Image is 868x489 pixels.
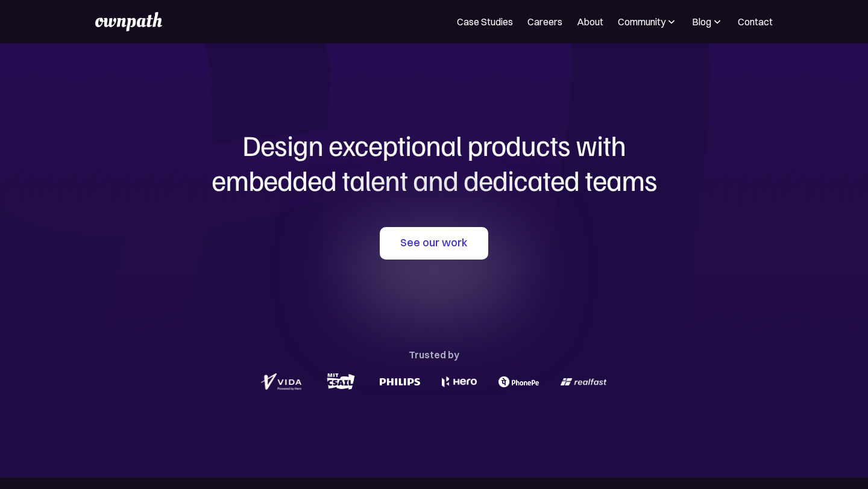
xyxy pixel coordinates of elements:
a: Contact [738,14,773,29]
a: Case Studies [457,14,513,29]
div: Trusted by [409,346,459,363]
a: About [577,14,603,29]
div: Blog [692,14,723,29]
h1: Design exceptional products with embedded talent and dedicated teams [145,128,723,197]
a: Careers [527,14,562,29]
div: Community [618,14,678,29]
div: Community [618,14,665,29]
a: See our work [380,227,488,260]
div: Blog [692,14,711,29]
